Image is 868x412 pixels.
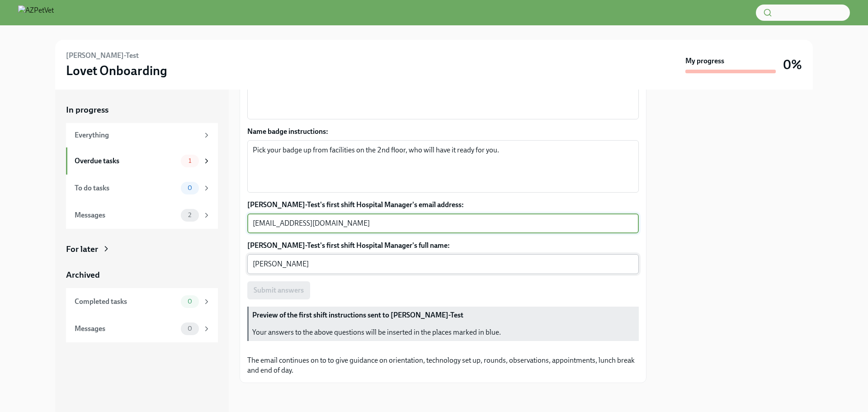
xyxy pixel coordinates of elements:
[66,288,218,315] a: Completed tasks0
[253,145,633,188] textarea: Pick your badge up from facilities on the 2nd floor, who will have it ready for you.
[75,183,177,193] div: To do tasks
[66,123,218,147] a: Everything
[66,202,218,229] a: Messages2
[66,243,98,255] div: For later
[182,298,198,305] span: 0
[252,311,463,319] strong: Preview of the first shift instructions sent to [PERSON_NAME]-Test
[252,327,635,337] p: Your answers to the above questions will be inserted in the places marked in blue.
[253,71,633,115] textarea: Staff parking is behind the building, next to visitor parking
[18,5,54,20] img: AZPetVet
[75,210,177,220] div: Messages
[75,156,177,166] div: Overdue tasks
[66,51,139,61] h6: [PERSON_NAME]-Test
[247,127,639,137] label: Name badge instructions:
[253,259,633,270] textarea: [PERSON_NAME]
[66,243,218,255] a: For later
[247,355,639,375] p: The email continues on to to give guidance on orientation, technology set up, rounds, observation...
[182,185,198,191] span: 0
[75,324,177,334] div: Messages
[247,200,639,210] label: [PERSON_NAME]-Test's first shift Hospital Manager's email address:
[783,57,802,73] h3: 0%
[66,315,218,342] a: Messages0
[183,157,197,164] span: 1
[182,325,198,332] span: 0
[75,297,177,307] div: Completed tasks
[183,212,197,218] span: 2
[66,62,167,79] h3: Lovet Onboarding
[247,241,639,251] label: [PERSON_NAME]-Test's first shift Hospital Manager's full name:
[66,147,218,175] a: Overdue tasks1
[66,175,218,202] a: To do tasks0
[66,269,218,281] a: Archived
[75,130,199,140] div: Everything
[66,104,218,116] a: In progress
[685,56,724,66] strong: My progress
[253,218,633,229] textarea: [EMAIL_ADDRESS][DOMAIN_NAME]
